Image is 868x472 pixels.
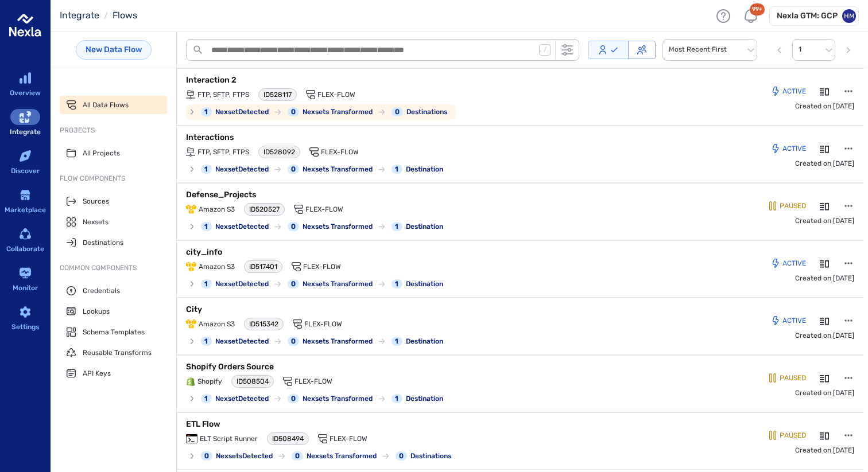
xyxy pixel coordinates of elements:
[83,217,108,227] span: Nexsets
[215,337,269,346] span: Nexset Detected
[406,222,443,231] span: Destination
[199,262,235,271] span: Amazon S3
[7,69,44,101] a: Overview
[10,126,41,138] div: Integrate
[83,100,129,110] span: All Data Flows
[780,202,806,209] p: Paused
[9,9,41,41] img: logo
[60,364,167,383] a: API Keys
[76,40,152,60] a: New Data Flow
[186,75,473,86] p: Interaction 2
[406,279,443,288] span: Destination
[410,451,451,461] span: Destinations
[60,323,167,341] a: Schema Templates
[303,279,373,288] span: Nexsets Transformed
[782,88,806,95] p: Active
[201,107,212,116] div: 1
[244,318,284,330] div: chip-with-copy
[820,87,829,96] button: Details
[317,90,355,99] span: Flex-Flow
[197,147,249,157] span: FTP, SFTP, FTPS
[303,337,373,346] span: Nexsets Transformed
[201,337,212,346] div: 1
[795,216,854,225] span: Created on [DATE]
[303,165,373,174] span: Nexsets Transformed
[795,388,854,397] span: Created on [DATE]
[292,451,303,461] div: 0
[820,259,829,268] button: Details
[303,394,373,403] span: Nexsets Transformed
[83,286,120,295] span: Credentials
[392,165,402,174] div: 1
[539,44,551,56] div: /
[83,149,120,158] span: All Projects
[60,213,167,231] a: Nexsets
[820,431,829,440] button: Details
[186,189,473,201] p: Defense_Projects
[215,279,269,288] span: Nexset Detected
[60,282,167,300] a: Credentials
[244,260,282,273] div: chip-with-copy
[330,434,367,443] span: Flex-Flow
[60,263,167,272] span: Common Components
[7,264,44,296] a: Monitor
[7,303,44,335] a: Settings
[7,147,44,179] a: Discover
[186,361,473,373] p: Shopify Orders Source
[104,9,108,23] li: /
[392,222,402,231] div: 1
[199,205,235,214] span: Amazon S3
[294,377,332,386] span: Flex-Flow
[201,394,212,403] div: 1
[780,432,806,439] p: Paused
[237,377,269,385] span: ID 508504
[199,319,235,329] span: Amazon S3
[820,144,829,153] button: Details
[406,394,443,403] span: Destination
[303,107,373,116] span: Nexsets Transformed
[406,107,447,116] span: Destinations
[201,279,212,288] div: 1
[13,282,38,294] div: Monitor
[305,205,343,214] span: Flex-Flow
[60,233,167,252] a: Destinations
[820,145,829,154] svg: Details
[186,304,473,315] p: City
[60,144,167,162] a: All Projects
[392,107,403,116] div: 0
[820,87,829,96] svg: Details
[231,375,274,388] div: chip-with-copy
[186,419,473,430] p: ETL Flow
[249,205,280,213] span: ID 520527
[7,108,44,140] a: Integrate
[113,10,137,21] a: Flows
[392,394,402,403] div: 1
[272,435,304,443] span: ID 508494
[263,148,295,156] span: ID 528092
[258,88,297,101] div: chip-with-copy
[750,3,765,16] div: 99+
[11,165,40,177] div: Discover
[60,302,167,321] a: Lookups
[820,202,829,211] svg: Details
[6,243,44,255] div: Collaborate
[186,262,196,271] img: Amazon S3
[60,174,167,183] span: Flow Components
[842,9,856,23] div: HM
[777,10,838,22] h6: Nexla GTM: GCP
[186,205,196,214] img: Amazon S3
[795,446,854,455] span: Created on [DATE]
[714,7,733,25] div: Help
[795,331,854,340] span: Created on [DATE]
[186,132,473,143] p: Interactions
[780,375,806,381] p: Paused
[588,41,629,59] button: Owned by me
[820,374,829,383] svg: Details
[201,165,212,174] div: 1
[820,317,829,326] svg: Details
[186,39,656,61] div: search-bar-container
[197,377,222,386] span: Shopify
[288,337,299,346] div: 0
[60,96,167,114] a: All Data Flows
[60,192,167,210] a: Sources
